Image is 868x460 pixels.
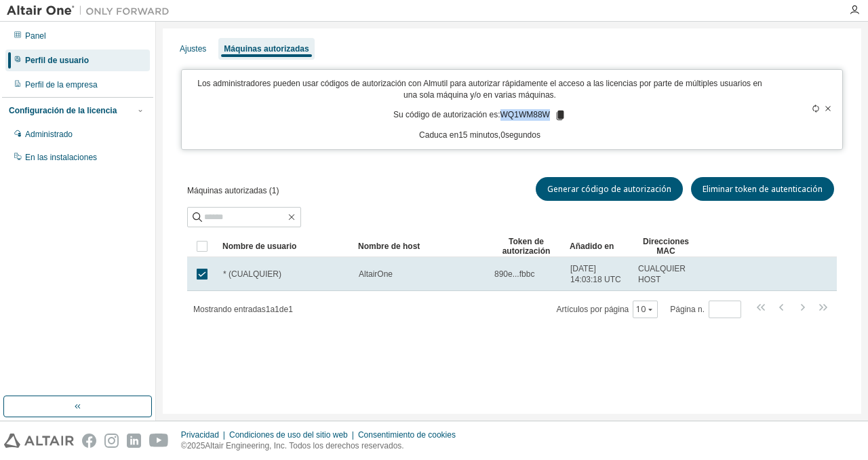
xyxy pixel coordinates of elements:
img: linkedin.svg [127,434,141,448]
font: En las instalaciones [25,153,97,162]
font: AltairOne [359,269,393,279]
font: Máquinas autorizadas [224,44,309,54]
font: 1 [266,305,271,314]
font: 0 [500,130,505,140]
font: © [181,441,187,451]
font: Altair Engineering, Inc. Todos los derechos reservados. [205,441,403,451]
font: 1 [288,305,293,314]
font: segundos [505,130,540,140]
font: Administrado [25,130,73,139]
font: Perfil de la empresa [25,80,98,90]
font: Máquinas autorizadas (1) [187,186,279,195]
img: altair_logo.svg [4,434,74,448]
img: facebook.svg [82,434,96,448]
font: a [270,305,275,314]
font: 15 minutos, [458,130,500,140]
font: Direcciones MAC [643,237,689,256]
font: Panel [25,31,46,41]
font: [DATE] 14:03:18 UTC [570,264,621,284]
font: de [279,305,288,314]
font: Nombre de host [358,242,420,251]
font: Artículos por página [557,305,629,314]
font: Su código de autorización es: [393,111,500,120]
font: Página n. [670,305,705,314]
img: instagram.svg [104,434,119,448]
font: * (CUALQUIER) [223,269,281,279]
font: Mostrando entradas [193,305,266,314]
font: CUALQUIER HOST [638,264,686,284]
font: Ajustes [180,44,206,54]
font: Configuración de la licencia [9,106,117,115]
font: WQ1WM88W [500,111,550,120]
font: 890e...fbbc [494,269,534,279]
font: Perfil de usuario [25,56,89,65]
font: Nombre de usuario [222,242,296,251]
font: 2025 [187,441,205,451]
img: Altair Uno [7,4,176,18]
font: Token de autorización [502,237,551,256]
img: youtube.svg [149,434,169,448]
button: Generar código de autorización [536,177,683,201]
font: Condiciones de uso del sitio web [229,430,348,440]
font: Consentimiento de cookies [358,430,456,440]
font: 10 [636,303,646,315]
font: Eliminar token de autenticación [703,183,823,195]
font: Los administradores pueden usar códigos de autorización con Almutil para autorizar rápidamente el... [197,79,762,100]
font: Generar código de autorización [547,183,671,195]
font: 1 [275,305,279,314]
font: Privacidad [181,430,219,440]
button: Eliminar token de autenticación [691,177,834,201]
font: Caduca en [419,130,458,140]
font: Añadido en [570,242,614,251]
